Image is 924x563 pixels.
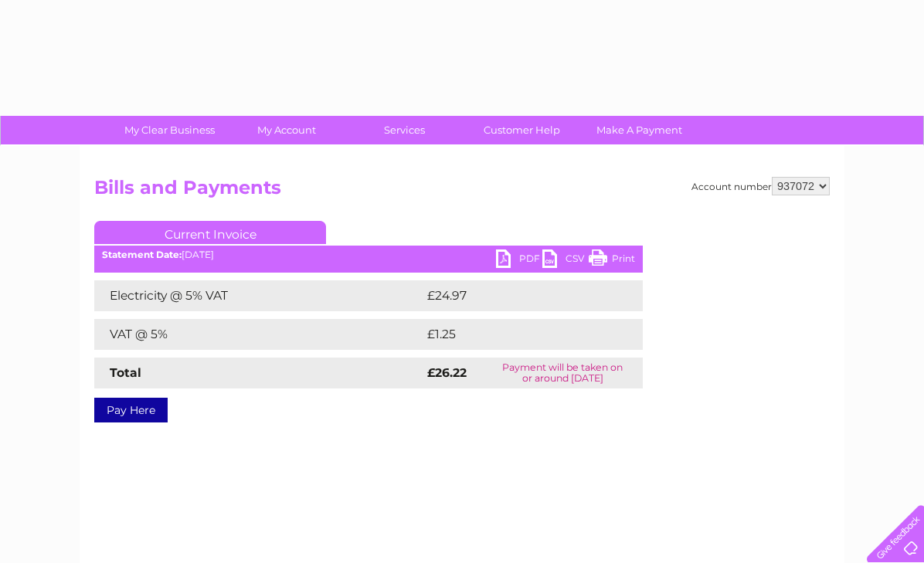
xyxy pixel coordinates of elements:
[110,365,141,380] strong: Total
[341,116,468,144] a: Services
[106,116,233,144] a: My Clear Business
[94,249,643,260] div: [DATE]
[458,116,586,144] a: Customer Help
[223,116,351,144] a: My Account
[423,319,604,350] td: £1.25
[589,249,635,272] a: Print
[427,365,467,380] strong: £26.22
[94,177,830,206] h2: Bills and Payments
[423,280,612,311] td: £24.97
[94,398,168,422] a: Pay Here
[94,280,423,311] td: Electricity @ 5% VAT
[94,221,326,244] a: Current Invoice
[102,249,182,260] b: Statement Date:
[496,249,542,272] a: PDF
[691,177,830,195] div: Account number
[94,319,423,350] td: VAT @ 5%
[542,249,589,272] a: CSV
[576,116,703,144] a: Make A Payment
[482,358,643,388] td: Payment will be taken on or around [DATE]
